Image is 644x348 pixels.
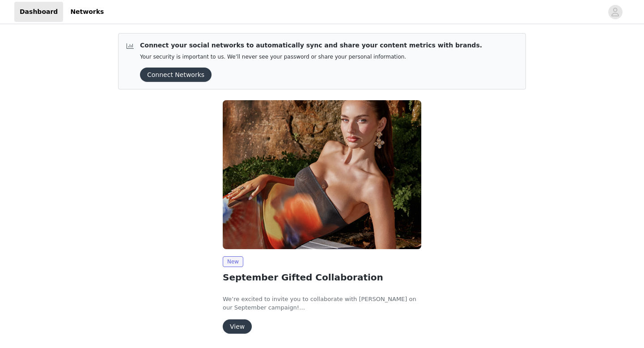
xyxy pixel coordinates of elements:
img: Peppermayo EU [223,100,421,249]
div: avatar [611,5,619,19]
span: New [223,256,243,267]
h2: September Gifted Collaboration [223,271,421,284]
p: Your security is important to us. We’ll never see your password or share your personal information. [140,54,482,60]
p: We’re excited to invite you to collaborate with [PERSON_NAME] on our September campaign! [223,295,421,312]
button: View [223,319,252,334]
button: Connect Networks [140,68,212,82]
a: Networks [65,2,109,22]
p: Connect your social networks to automatically sync and share your content metrics with brands. [140,41,482,50]
a: Dashboard [14,2,63,22]
a: View [223,323,252,330]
